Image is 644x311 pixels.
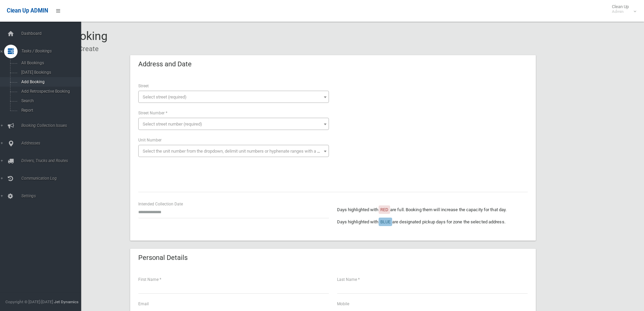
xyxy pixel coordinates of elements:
span: Report [19,108,80,113]
span: [DATE] Bookings [19,70,80,75]
span: RED [380,207,388,212]
span: Addresses [19,141,86,146]
header: Personal Details [130,251,196,264]
span: Copyright © [DATE]-[DATE] [5,299,53,304]
span: Add Booking [19,80,80,84]
span: BLUE [380,219,390,224]
span: Search [19,98,80,103]
p: Days highlighted with are full. Booking them will increase the capacity for that day. [337,206,528,214]
span: Clean Up ADMIN [7,7,48,14]
small: Admin [612,9,629,14]
span: Dashboard [19,31,86,36]
span: Select street number (required) [143,121,202,127]
span: Settings [19,194,86,198]
p: Days highlighted with are designated pickup days for zone the selected address. [337,218,528,226]
span: Clean Up [609,4,636,14]
span: Select the unit number from the dropdown, delimit unit numbers or hyphenate ranges with a comma [143,149,332,154]
span: Tasks / Bookings [19,49,86,53]
span: Booking Collection Issues [19,123,86,128]
span: Communication Log [19,176,86,181]
span: All Bookings [19,61,80,65]
span: Select street (required) [143,94,187,99]
li: Create [74,43,99,55]
header: Address and Date [130,58,200,71]
strong: Jet Dynamics [54,299,78,304]
span: Add Retrospective Booking [19,89,80,94]
span: Drivers, Trucks and Routes [19,158,86,163]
